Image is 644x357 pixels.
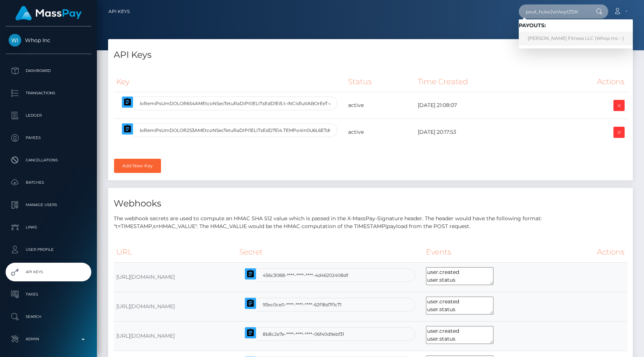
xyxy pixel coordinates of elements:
p: Manage Users [9,199,88,211]
h4: API Keys [114,48,627,61]
p: Transactions [9,88,88,99]
a: Dashboard [6,61,91,80]
td: active [345,119,415,146]
h6: Payouts: [519,22,633,29]
a: Transactions [6,84,91,102]
img: MassPay Logo [15,6,82,20]
td: [DATE] 21:08:07 [415,92,549,119]
input: Search... [519,4,589,19]
th: Events [423,242,564,262]
a: [PERSON_NAME] Fitness LLC (Whop Inc - ) [519,32,633,45]
a: Cancellations [6,151,91,170]
p: Ledger [9,110,88,121]
td: active [345,92,415,119]
th: Time Created [415,72,549,92]
a: API Keys [108,4,130,19]
p: User Profile [9,244,88,255]
th: Actions [549,72,627,92]
p: Admin [9,334,88,345]
a: Taxes [6,285,91,304]
p: The webhook secrets are used to compute an HMAC SHA 512 value which is passed in the X-MassPay-Si... [114,215,627,230]
p: Payees [9,132,88,143]
td: [DATE] 20:17:53 [415,119,549,146]
a: Payees [6,129,91,147]
td: [URL][DOMAIN_NAME] [114,292,237,321]
textarea: user.created user.status payout.created payout.status load.created load.status load.reversed spen... [426,267,493,285]
a: API Keys [6,263,91,281]
h4: Webhooks [114,197,627,210]
p: API Keys [9,266,88,278]
textarea: user.created user.status payout.created payout.status load.created load.status load.reversed spen... [426,297,493,315]
p: Links [9,222,88,233]
p: Search [9,311,88,322]
img: Whop Inc [9,34,21,47]
textarea: user.created user.status payout.created payout.status load.created load.status load.reversed spen... [426,326,493,344]
a: Search [6,307,91,326]
a: Manage Users [6,196,91,214]
a: Add New Key [114,159,161,173]
td: [URL][DOMAIN_NAME] [114,321,237,351]
p: Dashboard [9,65,88,76]
p: Cancellations [9,155,88,166]
th: Actions [564,242,627,262]
td: [URL][DOMAIN_NAME] [114,262,237,292]
p: Batches [9,177,88,188]
span: Whop Inc [6,37,91,44]
th: URL [114,242,237,262]
a: Batches [6,173,91,192]
a: Admin [6,330,91,348]
a: User Profile [6,240,91,259]
a: Links [6,218,91,237]
th: Key [114,72,345,92]
p: Taxes [9,289,88,300]
th: Secret [237,242,423,262]
a: Ledger [6,106,91,125]
th: Status [345,72,415,92]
